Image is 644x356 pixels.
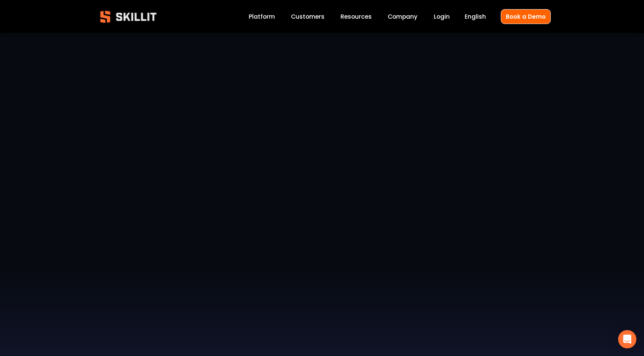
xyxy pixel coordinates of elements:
div: Open Intercom Messenger [618,330,636,348]
a: Customers [291,11,324,22]
div: language picker [465,11,486,22]
a: Login [434,11,450,22]
a: Company [388,11,417,22]
span: Resources [340,12,372,21]
iframe: Jack Nix Full Interview Skillit Testimonial [94,76,551,333]
img: Skillit [94,5,163,28]
a: Platform [249,11,275,22]
span: English [465,12,486,21]
a: Book a Demo [501,9,551,24]
a: folder dropdown [340,11,372,22]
